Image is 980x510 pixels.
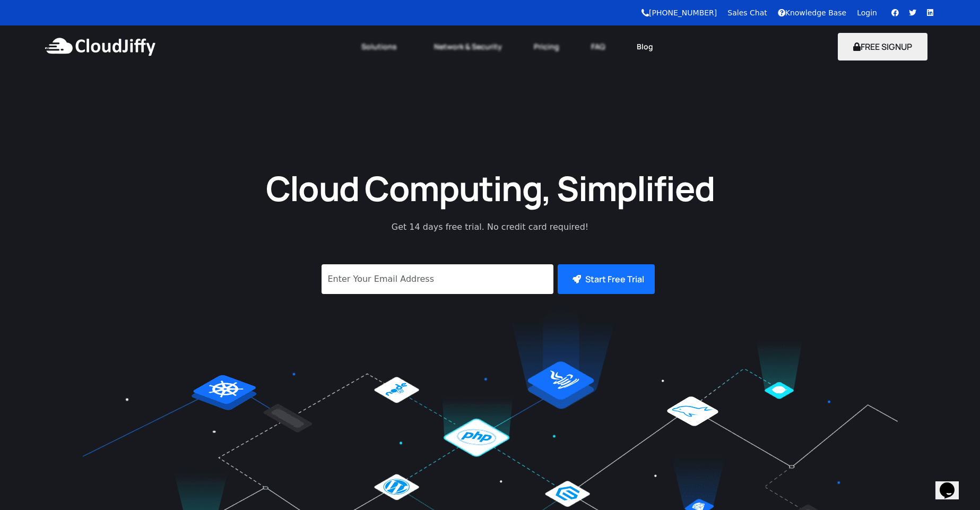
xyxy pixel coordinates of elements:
[345,35,418,58] a: Solutions
[558,264,655,294] button: Start Free Trial
[518,35,575,58] a: Pricing
[418,35,518,58] a: Network & Security
[838,41,927,53] a: FREE SIGNUP
[575,35,621,58] a: FAQ
[322,264,553,294] input: Enter Your Email Address
[935,468,969,499] iframe: chat widget
[621,35,669,58] a: Blog
[838,33,927,60] button: FREE SIGNUP
[251,166,729,210] h1: Cloud Computing, Simplified
[857,8,877,17] a: Login
[344,221,636,234] p: Get 14 days free trial. No credit card required!
[778,8,847,17] a: Knowledge Base
[641,8,717,17] a: [PHONE_NUMBER]
[727,8,767,17] a: Sales Chat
